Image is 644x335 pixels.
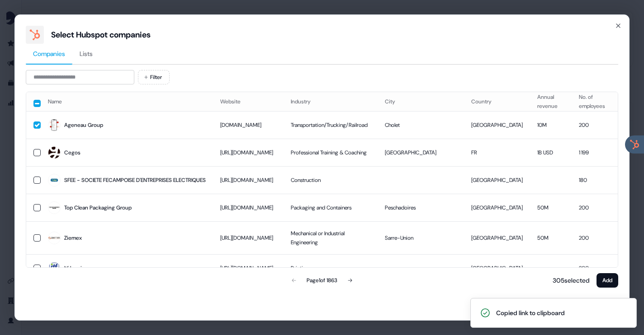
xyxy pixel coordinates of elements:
[213,194,284,222] td: [URL][DOMAIN_NAME]
[378,139,464,167] td: [GEOGRAPHIC_DATA]
[213,92,284,112] th: Website
[213,139,284,167] td: [URL][DOMAIN_NAME]
[33,49,65,58] span: Companies
[64,233,82,242] div: Ziemex
[64,176,206,185] div: SFEE - SOCIETE FECAMPOISE D'ENTREPRISES ELECTRIQUES
[64,121,103,130] div: Ageneau Group
[464,222,530,255] td: [GEOGRAPHIC_DATA]
[378,92,464,112] th: City
[572,222,618,255] td: 200
[464,92,530,112] th: Country
[213,222,284,255] td: [URL][DOMAIN_NAME]
[464,167,530,194] td: [GEOGRAPHIC_DATA]
[378,222,464,255] td: Sarre-Union
[464,194,530,222] td: [GEOGRAPHIC_DATA]
[464,255,530,282] td: [GEOGRAPHIC_DATA]
[213,255,284,282] td: [URL][DOMAIN_NAME]
[572,167,618,194] td: 180
[572,255,618,282] td: 200
[572,112,618,139] td: 200
[572,139,618,167] td: 1 199
[307,276,337,285] div: Page 1 of 1863
[51,29,151,40] div: Select Hubspot companies
[284,112,378,139] td: Transportation/Trucking/Railroad
[549,276,589,285] p: 305 selected
[378,194,464,222] td: Peschadoires
[530,92,572,112] th: Annual revenue
[597,273,618,288] button: Add
[80,49,93,58] span: Lists
[284,167,378,194] td: Construction
[138,70,170,84] button: Filter
[530,194,572,222] td: 50M
[284,255,378,282] td: Printing
[464,112,530,139] td: [GEOGRAPHIC_DATA]
[213,112,284,139] td: [DOMAIN_NAME]
[64,264,97,273] div: Itf Imprimeurs
[378,112,464,139] td: Cholet
[530,112,572,139] td: 10M
[284,92,378,112] th: Industry
[572,92,618,112] th: No. of employees
[64,203,132,212] div: Top Clean Packaging Group
[464,139,530,167] td: FR
[530,139,572,167] td: 1B USD
[284,139,378,167] td: Professional Training & Coaching
[284,222,378,255] td: Mechanical or Industrial Engineering
[572,194,618,222] td: 200
[530,222,572,255] td: 50M
[213,167,284,194] td: [URL][DOMAIN_NAME]
[41,92,213,112] th: Name
[284,194,378,222] td: Packaging and Containers
[64,148,80,157] div: Cegos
